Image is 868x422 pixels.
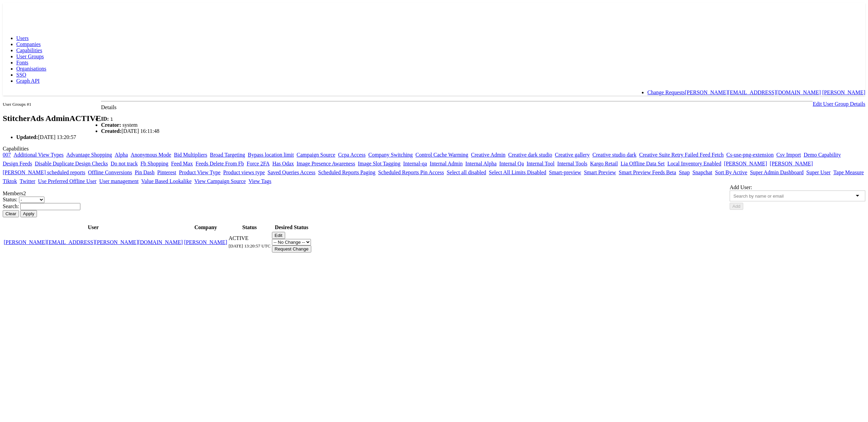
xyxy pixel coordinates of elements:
a: Scheduled Reports Paging [318,169,375,175]
a: Use Preferred Offline User [38,178,97,184]
a: Bypass location limit [248,152,294,158]
a: Super Admin Dashboard [750,169,804,175]
button: Edit [272,232,285,239]
li: [DATE] 16:11:48 [16,128,865,134]
code: 1 [110,117,113,122]
a: View Campaign Source [194,178,246,184]
a: Change Requests [647,89,685,95]
a: Design Feeds [3,161,32,166]
a: SSO [16,72,26,78]
a: Creative dark studio [508,152,552,158]
a: Demo Capability [804,152,841,158]
input: Search by name or email [733,194,791,199]
a: Campaign Source [297,152,335,158]
span: [DATE] 13:20:57 UTC [229,244,271,249]
a: Bid Multipliers [174,152,207,158]
a: [PERSON_NAME] [184,239,227,245]
h2: StitcherAds Admin [3,114,101,123]
span: ACTIVE [229,235,249,241]
a: Creative studio dark [592,152,636,158]
a: Tape Measure [833,169,864,175]
a: Fb Shopping [140,161,168,166]
a: Anonymous Mode [131,152,171,158]
a: Pin Dash [135,169,154,175]
th: Status [228,224,271,231]
a: Force 2FA [246,161,270,166]
a: Creative Admin [471,152,506,158]
a: Feeds Delete From Fb [196,161,244,166]
a: Tiktok [3,178,17,184]
span: Search: [3,203,19,209]
a: Graph API [16,78,40,84]
a: [PERSON_NAME] scheduled reports [3,169,85,175]
li: [DATE] 13:20:57 [16,134,865,140]
a: Snapchat [692,169,712,175]
span: ACTIVE [70,114,101,123]
a: Internal Tool [527,161,555,166]
a: Select all disabled [447,169,486,175]
input: Request Change [272,245,311,253]
a: User management [99,178,139,184]
a: View Tags [249,178,271,184]
a: Internal-qa [403,161,427,166]
a: Scheduled Reports Pin Access [378,169,444,175]
a: Internal Alpha [466,161,497,166]
a: Alpha [115,152,128,158]
a: Disable Duplicate Design Checks [35,161,108,166]
a: Lia Offline Data Set [620,161,665,166]
th: Desired Status [272,224,312,231]
a: Broad Targeting [210,152,245,158]
a: Smart Preview [584,169,616,175]
b: Created: [101,128,121,134]
a: [PERSON_NAME][EMAIL_ADDRESS][DOMAIN_NAME] [685,89,821,95]
a: Internal Tools [557,161,588,166]
a: Additional View Types [14,152,64,158]
b: Creator: [101,122,121,128]
a: Offline Conversions [88,169,132,175]
span: Users [16,35,28,41]
a: Cs-use-png-extension [726,152,774,158]
button: Apply [20,210,37,217]
a: Saved Queries Access [268,169,315,175]
a: Twitter [20,178,35,184]
div: Members [3,190,865,197]
span: Status: [3,197,18,202]
a: Has Odax [272,161,294,166]
a: Product View Type [179,169,221,175]
a: User Groups [16,54,44,59]
span: system [122,122,137,128]
a: Organisations [16,66,46,72]
a: Capabilities [16,47,42,53]
a: Internal Admin [430,161,462,166]
b: Updated: [16,134,38,140]
a: Creative gallery [555,152,590,158]
div: Details [3,104,865,110]
a: Do not track [111,161,138,166]
a: [PERSON_NAME] [770,161,813,166]
a: Snap [679,169,690,175]
span: 2 [23,190,26,196]
th: User [3,224,183,231]
a: Smart-preview [549,169,581,175]
a: Fonts [16,60,28,65]
a: Local Inventory Enabled [667,161,721,166]
label: Add User: [730,184,752,190]
a: Control Cache Warming [415,152,468,158]
button: Add [730,203,743,210]
a: Product views type [223,169,265,175]
a: Creative Suite Retry Failed Feed Fetch [639,152,724,158]
a: Advantage Shopping [66,152,112,158]
div: Capabilities [3,146,865,152]
th: Company [184,224,228,231]
b: ID: [101,116,109,122]
a: Kargo Retail [590,161,618,166]
a: Companies [16,41,41,47]
button: Clear [3,210,19,217]
a: Feed Max [171,161,193,166]
a: Select All Limits Disabled [489,169,546,175]
a: [PERSON_NAME][EMAIL_ADDRESS][PERSON_NAME][DOMAIN_NAME] [4,239,183,245]
a: [PERSON_NAME] [822,89,865,95]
